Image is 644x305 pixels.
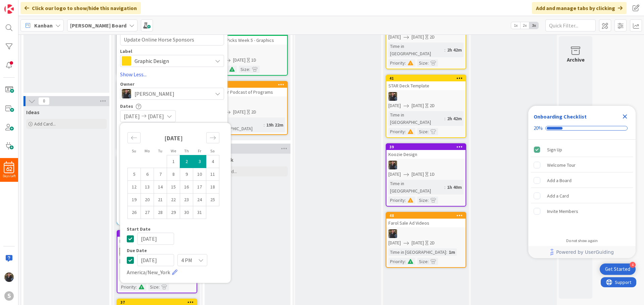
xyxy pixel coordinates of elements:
[388,248,446,256] div: Time in [GEOGRAPHIC_DATA]
[430,33,435,41] div: 2D
[388,59,405,67] div: Priority
[135,90,174,98] span: [PERSON_NAME]
[159,283,160,291] span: :
[445,183,464,191] div: 1h 40m
[428,59,429,67] span: :
[388,229,397,238] img: CC
[180,181,193,194] td: Choose Thursday, 10/16/2025 12:00 PM as your check-in date. It’s available.
[447,248,457,256] div: 1m
[148,283,159,291] div: Size
[412,33,424,41] span: [DATE]
[532,2,627,14] div: Add and manage tabs by clicking
[128,168,141,181] td: Choose Sunday, 10/05/2025 12:00 PM as your check-in date. It’s available.
[412,102,424,109] span: [DATE]
[34,21,53,29] span: Kanban
[388,180,444,195] div: Time in [GEOGRAPHIC_DATA]
[417,128,428,135] div: Size
[124,112,140,120] span: [DATE]
[265,121,285,129] div: 19h 22m
[137,254,174,266] input: MM/DD/YYYY
[444,46,445,54] span: :
[249,66,250,73] span: :
[180,194,193,206] td: Choose Thursday, 10/23/2025 12:00 PM as your check-in date. It’s available.
[167,206,180,219] td: Choose Wednesday, 10/29/2025 12:00 PM as your check-in date. It’s available.
[127,248,147,253] span: Due Date
[120,300,197,305] div: 37
[428,197,429,204] span: :
[417,258,428,265] div: Size
[386,219,466,227] div: Farol Sale Ad Videos
[180,206,193,219] td: Choose Thursday, 10/30/2025 12:00 PM as your check-in date. It’s available.
[141,168,154,181] td: Choose Monday, 10/06/2025 12:00 PM as your check-in date. It’s available.
[154,168,167,181] td: Choose Tuesday, 10/07/2025 12:00 PM as your check-in date. It’s available.
[388,111,444,126] div: Time in [GEOGRAPHIC_DATA]
[412,239,424,246] span: [DATE]
[208,47,287,55] div: CC
[210,148,215,153] small: Sa
[141,194,154,206] td: Choose Monday, 10/20/2025 12:00 PM as your check-in date. It’s available.
[531,142,633,157] div: Sign Up is complete.
[211,82,287,87] div: 50
[184,148,189,153] small: Th
[386,92,466,101] div: CC
[70,22,126,29] b: [PERSON_NAME] Board
[14,1,31,9] span: Support
[171,148,176,153] small: We
[531,173,633,188] div: Add a Board is incomplete.
[167,168,180,181] td: Choose Wednesday, 10/08/2025 12:00 PM as your check-in date. It’s available.
[180,168,193,181] td: Choose Thursday, 10/09/2025 12:00 PM as your check-in date. It’s available.
[119,266,173,281] div: Time in [GEOGRAPHIC_DATA]
[388,197,405,204] div: Priority
[158,148,162,153] small: Tu
[386,213,466,219] div: 48
[128,181,141,194] td: Choose Sunday, 10/12/2025 12:00 PM as your check-in date. It’s available.
[511,22,520,29] span: 1x
[417,197,428,204] div: Size
[208,30,287,45] div: 60Punky's Picks Week 5 - Graphics
[388,92,397,101] img: CC
[193,155,206,168] td: Selected as end date. Friday, 10/03/2025 12:00 PM
[529,22,538,29] span: 3x
[208,36,287,45] div: Punky's Picks Week 5 - Graphics
[141,206,154,219] td: Choose Monday, 10/27/2025 12:00 PM as your check-in date. It’s available.
[120,33,224,46] textarea: Update Online Horse Sponsors
[4,4,14,14] img: Visit kanbanzone.com
[600,263,636,275] div: Open Get Started checklist, remaining modules: 4
[127,268,170,276] span: America/New_York
[534,112,587,121] div: Onboarding Checklist
[20,2,141,14] div: Click our logo to show/hide this navigation
[531,204,633,219] div: Invite Members is incomplete.
[405,197,406,204] span: :
[137,233,174,245] input: MM/DD/YYYY
[389,145,466,149] div: 39
[119,283,136,291] div: Priority
[386,150,466,159] div: Koozie Design
[547,161,576,169] div: Welcome Tour
[446,248,447,256] span: :
[405,258,406,265] span: :
[620,111,630,122] div: Close Checklist
[417,59,428,67] div: Size
[547,192,569,200] div: Add a Card
[180,155,193,168] td: Selected as start date. Thursday, 10/02/2025 12:00 PM
[208,88,287,96] div: B-Roll For Podcast of Programs
[154,181,167,194] td: Choose Tuesday, 10/14/2025 12:00 PM as your check-in date. It’s available.
[445,46,464,54] div: 2h 42m
[430,171,435,178] div: 1D
[444,115,445,122] span: :
[208,98,287,107] div: CC
[428,258,429,265] span: :
[532,246,632,258] a: Powered by UserGuiding
[547,146,562,154] div: Sign Up
[388,258,405,265] div: Priority
[405,128,406,135] span: :
[545,19,596,31] input: Quick Filter...
[388,171,401,178] span: [DATE]
[206,194,219,206] td: Choose Saturday, 10/25/2025 12:00 PM as your check-in date. It’s available.
[148,112,164,120] span: [DATE]
[122,89,131,98] img: CC
[167,194,180,206] td: Choose Wednesday, 10/22/2025 12:00 PM as your check-in date. It’s available.
[119,247,128,256] img: CC
[135,56,209,66] span: Graphic Design
[117,231,197,245] div: 40Power Point for Porch Party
